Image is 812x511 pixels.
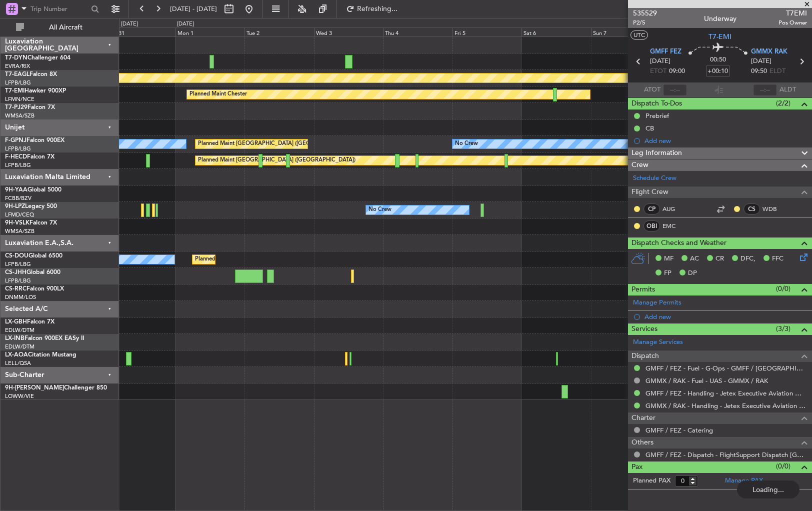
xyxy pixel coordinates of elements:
[5,269,26,275] span: CS-JHH
[5,137,26,143] span: F-GPNJ
[662,204,685,213] a: AUG
[5,286,64,292] a: CS-RRCFalcon 900LX
[5,71,29,77] span: T7-EAGL
[737,480,799,498] div: Loading...
[5,326,34,334] a: EDLW/DTM
[177,20,194,28] div: [DATE]
[663,84,687,96] input: --:--
[645,111,669,120] div: Prebrief
[5,392,34,400] a: LOWW/VIE
[5,335,24,341] span: LX-INB
[778,18,807,27] span: Pos Owner
[5,319,27,325] span: LX-GBH
[5,253,62,259] a: CS-DOUGlobal 6500
[30,1,88,16] input: Trip Number
[5,293,36,301] a: DNMM/LOS
[633,8,657,18] span: 535529
[776,461,790,471] span: (0/0)
[5,71,57,77] a: T7-EAGLFalcon 8X
[26,24,105,31] span: All Aircraft
[650,66,666,76] span: ETOT
[5,55,70,61] a: T7-DYNChallenger 604
[631,437,653,448] span: Others
[5,286,26,292] span: CS-RRC
[5,79,31,86] a: LFPB/LBG
[645,124,654,132] div: CB
[643,220,660,231] div: OBI
[704,13,736,24] div: Underway
[5,62,30,70] a: EVRA/RIX
[740,254,755,264] span: DFC,
[5,385,107,391] a: 9H-[PERSON_NAME]Challenger 850
[5,277,31,284] a: LFPB/LBG
[121,20,138,28] div: [DATE]
[776,98,790,108] span: (2/2)
[633,173,676,183] a: Schedule Crew
[710,55,726,65] span: 00:50
[631,159,648,171] span: Crew
[5,319,54,325] a: LX-GBHFalcon 7X
[11,19,108,35] button: All Aircraft
[5,88,66,94] a: T7-EMIHawker 900XP
[690,254,699,264] span: AC
[5,55,27,61] span: T7-DYN
[650,56,670,66] span: [DATE]
[751,47,787,57] span: GMMX RAK
[5,220,57,226] a: 9H-VSLKFalcon 7X
[189,87,247,102] div: Planned Maint Chester
[644,312,807,321] div: Add new
[662,221,685,230] a: EMC
[5,203,25,209] span: 9H-LPZ
[5,253,28,259] span: CS-DOU
[645,426,713,434] a: GMFF / FEZ - Catering
[5,352,76,358] a: LX-AOACitation Mustang
[341,1,401,17] button: Refreshing...
[5,335,84,341] a: LX-INBFalcon 900EX EASy II
[175,27,245,36] div: Mon 1
[5,194,31,202] a: FCBB/BZV
[645,389,807,397] a: GMFF / FEZ - Handling - Jetex Executive Aviation Morocco GMFF / [GEOGRAPHIC_DATA]
[633,476,670,486] label: Planned PAX
[633,298,681,308] a: Manage Permits
[591,27,660,36] div: Sun 7
[779,85,796,95] span: ALDT
[106,27,175,36] div: Sun 31
[751,66,767,76] span: 09:50
[631,98,682,109] span: Dispatch To-Dos
[5,104,27,110] span: T7-PJ29
[650,47,681,57] span: GMFF FEZ
[195,252,352,267] div: Planned Maint [GEOGRAPHIC_DATA] ([GEOGRAPHIC_DATA])
[669,66,685,76] span: 09:00
[631,412,655,424] span: Charter
[631,350,659,362] span: Dispatch
[5,227,34,235] a: WMSA/SZB
[631,284,655,295] span: Permits
[664,254,673,264] span: MF
[631,237,726,249] span: Dispatch Checks and Weather
[5,343,34,350] a: EDLW/DTM
[743,203,760,214] div: CS
[5,220,29,226] span: 9H-VSLK
[5,352,28,358] span: LX-AOA
[645,450,807,459] a: GMFF / FEZ - Dispatch - FlightSupport Dispatch [GEOGRAPHIC_DATA]
[5,269,60,275] a: CS-JHHGlobal 6000
[762,204,785,213] a: WDB
[715,254,724,264] span: CR
[5,104,55,110] a: T7-PJ29Falcon 7X
[688,268,697,278] span: DP
[645,364,807,372] a: GMFF / FEZ - Fuel - G-Ops - GMFF / [GEOGRAPHIC_DATA]
[631,147,682,159] span: Leg Information
[631,323,657,335] span: Services
[5,187,27,193] span: 9H-YAA
[776,323,790,334] span: (3/3)
[644,85,660,95] span: ATOT
[5,112,34,119] a: WMSA/SZB
[631,461,642,473] span: Pax
[198,136,355,151] div: Planned Maint [GEOGRAPHIC_DATA] ([GEOGRAPHIC_DATA])
[368,202,391,217] div: No Crew
[778,8,807,18] span: T7EMI
[383,27,452,36] div: Thu 4
[5,154,54,160] a: F-HECDFalcon 7X
[5,95,34,103] a: LFMN/NCE
[244,27,314,36] div: Tue 2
